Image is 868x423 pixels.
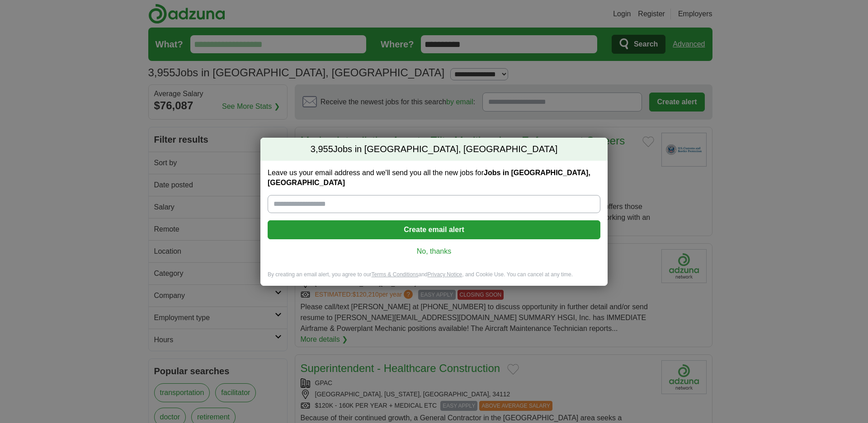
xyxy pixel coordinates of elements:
div: By creating an email alert, you agree to our and , and Cookie Use. You can cancel at any time. [260,271,608,286]
button: Create email alert [268,220,600,239]
a: Terms & Conditions [371,271,418,278]
label: Leave us your email address and we'll send you all the new jobs for [268,168,600,188]
a: No, thanks [275,246,593,256]
a: Privacy Notice [428,271,462,278]
h2: Jobs in [GEOGRAPHIC_DATA], [GEOGRAPHIC_DATA] [260,138,608,161]
span: 3,955 [311,143,333,156]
